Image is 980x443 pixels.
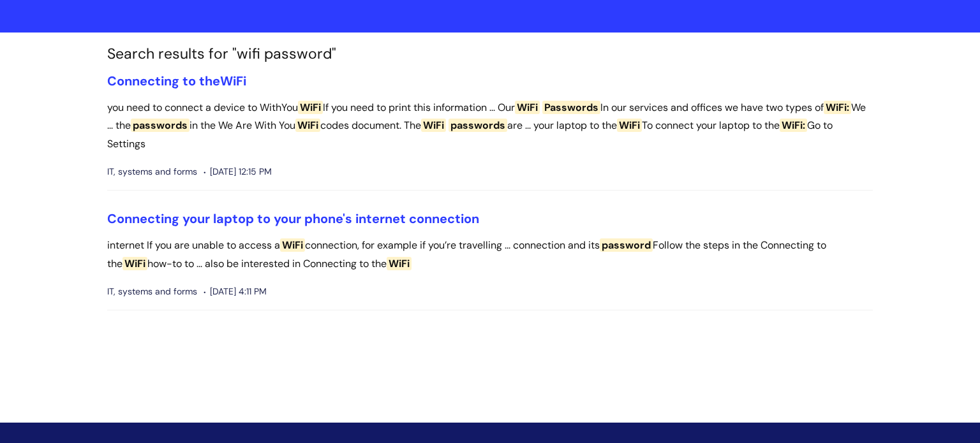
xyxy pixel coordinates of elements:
[542,101,600,114] span: Passwords
[280,238,305,252] span: WiFi
[107,164,197,180] span: IT, systems and forms
[107,99,873,154] p: you need to connect a device to WithYou If you need to print this information ... Our In our serv...
[107,236,873,273] p: internet If you are unable to access a connection, for example if you’re travelling ... connectio...
[295,119,320,132] span: WiFi
[449,119,507,132] span: passwords
[204,284,267,300] span: [DATE] 4:11 PM
[515,101,540,114] span: WiFi
[387,257,412,270] span: WiFi
[107,284,197,300] span: IT, systems and forms
[780,119,807,132] span: WiFi:
[600,238,653,252] span: password
[107,73,246,89] a: Connecting to theWiFi
[122,257,147,270] span: WiFi
[107,45,873,63] h1: Search results for "wifi password"
[421,119,446,132] span: WiFi
[824,101,851,114] span: WiFi:
[220,73,246,89] span: WiFi
[107,210,479,227] a: Connecting your laptop to your phone's internet connection
[131,119,189,132] span: passwords
[298,101,323,114] span: WiFi
[204,164,272,180] span: [DATE] 12:15 PM
[617,119,642,132] span: WiFi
